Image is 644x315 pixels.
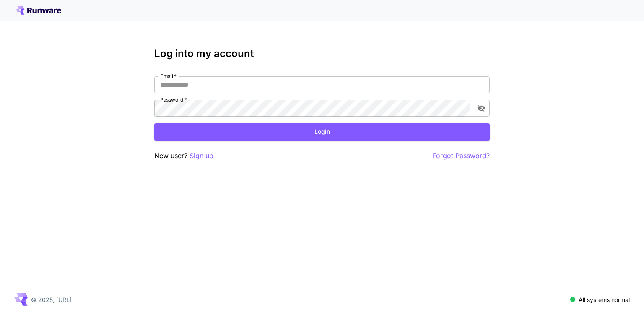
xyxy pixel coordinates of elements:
[154,48,490,60] h3: Log into my account
[154,151,213,161] p: New user?
[160,73,177,80] label: Email
[190,151,213,161] button: Sign up
[579,295,630,304] p: All systems normal
[474,101,489,116] button: toggle password visibility
[31,295,72,304] p: © 2025, [URL]
[160,96,187,103] label: Password
[154,123,490,141] button: Login
[433,151,490,161] button: Forgot Password?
